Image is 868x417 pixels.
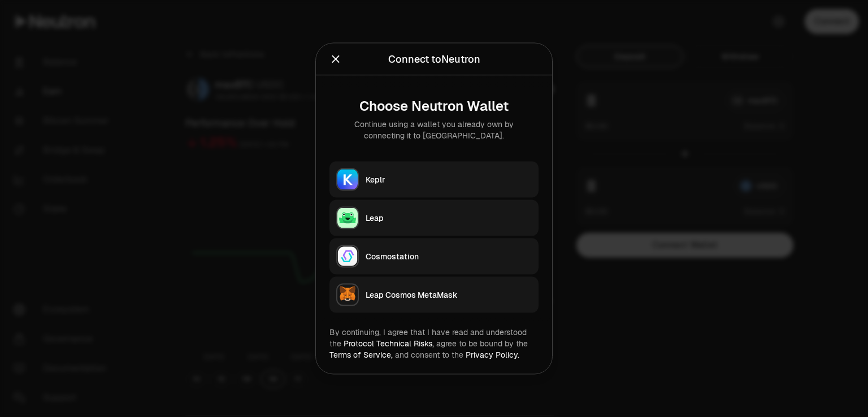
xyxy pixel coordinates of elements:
[366,289,532,301] div: Leap Cosmos MetaMask
[337,170,358,190] img: Keplr
[329,162,539,198] button: KeplrKeplr
[366,174,532,185] div: Keplr
[338,98,530,114] div: Choose Neutron Wallet
[337,285,358,305] img: Leap Cosmos MetaMask
[366,251,532,262] div: Cosmostation
[329,51,342,67] button: Close
[329,350,393,360] a: Terms of Service,
[329,327,539,360] div: By continuing, I agree that I have read and understood the agree to be bound by the and consent t...
[466,350,519,360] a: Privacy Policy.
[366,212,532,224] div: Leap
[344,338,434,349] a: Protocol Technical Risks,
[329,200,539,236] button: LeapLeap
[337,208,358,228] img: Leap
[329,238,539,275] button: CosmostationCosmostation
[337,246,358,267] img: Cosmostation
[388,51,480,67] div: Connect to Neutron
[338,119,530,141] div: Continue using a wallet you already own by connecting it to [GEOGRAPHIC_DATA].
[329,277,539,313] button: Leap Cosmos MetaMaskLeap Cosmos MetaMask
